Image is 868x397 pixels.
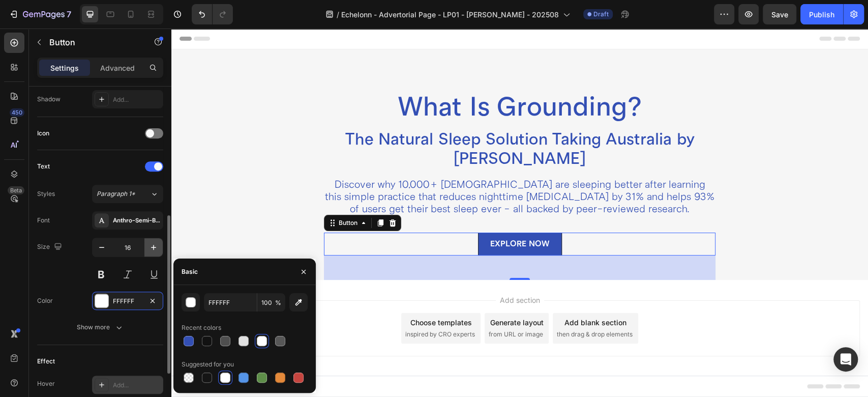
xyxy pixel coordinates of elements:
span: then drag & drop elements [385,301,461,310]
p: 7 [67,8,71,20]
div: Generate layout [319,289,372,299]
span: Add section [324,266,373,277]
div: Icon [37,129,49,138]
span: / [337,9,339,20]
span: inspired by CRO experts [234,301,304,310]
div: Suggested for you [182,360,234,369]
span: Echelonn - Advertorial Page - LP01 - [PERSON_NAME] - 202508 [341,9,559,20]
div: Undo/Redo [192,4,233,24]
div: EXPLORE NOW [319,208,378,223]
div: Add... [113,95,161,104]
div: Beta [8,186,24,194]
div: Choose templates [239,289,301,299]
iframe: Design area [171,29,868,397]
div: Styles [37,189,55,198]
span: % [275,298,281,307]
p: Settings [50,63,79,73]
p: Button [49,36,136,48]
div: Recent colors [182,323,221,332]
input: Eg: FFFFFF [204,293,257,311]
div: Add... [113,381,161,390]
div: Font [37,216,50,225]
div: Text [37,162,50,171]
span: from URL or image [317,301,372,310]
div: Publish [809,9,834,20]
div: Button [165,190,188,199]
button: Save [763,4,796,24]
div: Show more [77,322,124,332]
span: Draft [593,10,609,19]
div: Anthro-Semi-Bold [113,216,161,225]
div: Hover [37,379,55,388]
div: 450 [10,108,24,117]
div: Basic [182,267,198,276]
button: EXPLORE NOW [307,204,391,227]
div: Open Intercom Messenger [833,347,858,372]
span: Paragraph 1* [97,189,135,198]
button: 7 [4,4,76,24]
div: Shadow [37,95,61,104]
div: Add blank section [393,289,455,299]
span: Save [771,10,788,19]
button: Show more [37,318,163,336]
div: Effect [37,357,55,366]
div: Color [37,296,53,305]
div: FFFFFF [113,297,142,306]
div: Size [37,240,64,254]
button: Paragraph 1* [92,185,163,203]
p: Advanced [100,63,135,73]
button: Publish [800,4,843,24]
